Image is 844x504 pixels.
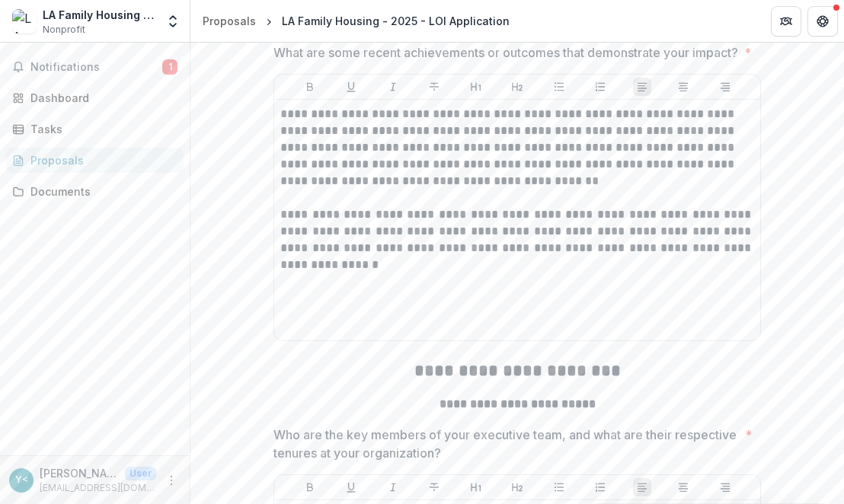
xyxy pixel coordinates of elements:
button: Bullet List [550,78,568,96]
div: Proposals [203,13,256,29]
button: Italicize [384,478,402,496]
button: Bullet List [550,478,568,496]
div: LA Family Housing - 2025 - LOI Application [282,13,510,29]
button: Get Help [807,6,838,37]
a: Proposals [6,148,184,173]
a: Tasks [6,116,184,142]
p: What are some recent achievements or outcomes that demonstrate your impact? [273,43,738,62]
button: Align Left [633,478,651,496]
button: Strike [425,78,443,96]
img: LA Family Housing Corporation [12,9,37,33]
button: Partners [771,6,801,37]
a: Documents [6,179,184,204]
nav: breadcrumb [197,10,516,32]
button: Underline [342,478,360,496]
p: [EMAIL_ADDRESS][DOMAIN_NAME] [40,481,156,495]
span: Notifications [30,61,162,74]
div: LA Family Housing Corporation [43,7,156,23]
span: Nonprofit [43,23,85,37]
div: Tasks [30,121,171,137]
p: [PERSON_NAME] <[EMAIL_ADDRESS][DOMAIN_NAME]> <[EMAIL_ADDRESS][DOMAIN_NAME]> [40,465,119,481]
button: More [162,471,181,490]
div: Dashboard [30,90,171,106]
span: 1 [162,59,177,75]
button: Underline [342,78,360,96]
button: Open entity switcher [162,6,184,37]
button: Align Right [716,478,734,496]
button: Align Center [674,78,692,96]
button: Heading 2 [508,478,526,496]
button: Heading 1 [467,78,485,96]
button: Notifications1 [6,55,184,79]
button: Ordered List [591,478,609,496]
button: Heading 2 [508,78,526,96]
button: Bold [301,478,319,496]
button: Align Right [716,78,734,96]
button: Heading 1 [467,478,485,496]
div: Proposals [30,152,171,168]
a: Proposals [197,10,262,32]
button: Align Center [674,478,692,496]
button: Bold [301,78,319,96]
div: Yarely Lopez <ylopez@lafh.org> <ylopez@lafh.org> [15,475,28,485]
button: Italicize [384,78,402,96]
button: Ordered List [591,78,609,96]
p: User [125,467,156,480]
p: Who are the key members of your executive team, and what are their respective tenures at your org... [273,426,739,462]
a: Dashboard [6,85,184,110]
button: Strike [425,478,443,496]
button: Align Left [633,78,651,96]
div: Documents [30,183,171,199]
